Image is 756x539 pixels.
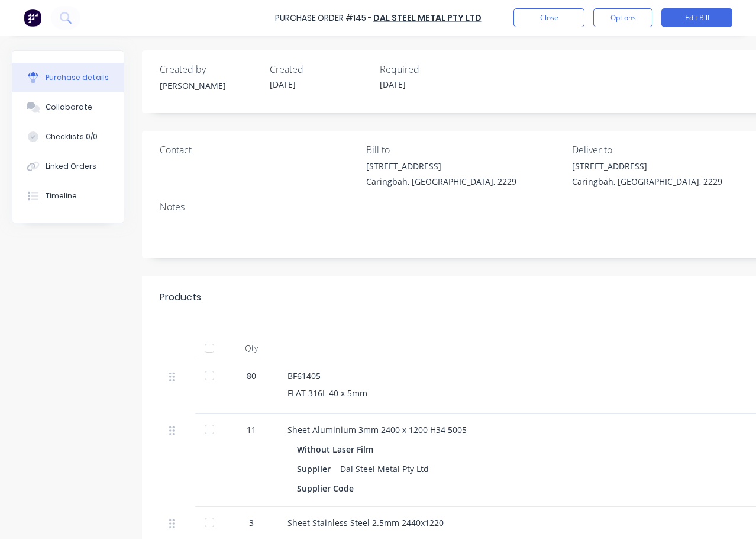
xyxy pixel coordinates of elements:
[297,460,340,477] div: Supplier
[46,161,96,172] div: Linked Orders
[572,160,722,172] div: [STREET_ADDRESS]
[661,8,732,27] button: Edit Bill
[160,143,357,157] div: Contact
[340,460,429,477] div: Dal Steel Metal Pty Ltd
[12,92,124,122] button: Collaborate
[12,152,124,181] button: Linked Orders
[297,441,378,458] div: Without Laser Film
[24,9,41,27] img: Factory
[234,423,269,436] div: 11
[270,62,370,76] div: Created
[373,12,482,24] a: Dal Steel Metal Pty Ltd
[275,12,372,24] div: Purchase Order #145 -
[12,63,124,92] button: Purchase details
[234,370,269,382] div: 80
[160,290,201,304] div: Products
[366,175,516,188] div: Caringbah, [GEOGRAPHIC_DATA], 2229
[225,336,278,360] div: Qty
[513,8,584,27] button: Close
[366,160,516,172] div: [STREET_ADDRESS]
[234,516,269,529] div: 3
[46,191,77,201] div: Timeline
[572,175,722,188] div: Caringbah, [GEOGRAPHIC_DATA], 2229
[380,62,480,76] div: Required
[160,62,260,76] div: Created by
[297,480,363,497] div: Supplier Code
[12,181,124,211] button: Timeline
[46,72,109,83] div: Purchase details
[593,8,652,27] button: Options
[160,79,260,92] div: [PERSON_NAME]
[12,122,124,152] button: Checklists 0/0
[46,102,92,113] div: Collaborate
[46,131,98,142] div: Checklists 0/0
[366,143,564,157] div: Bill to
